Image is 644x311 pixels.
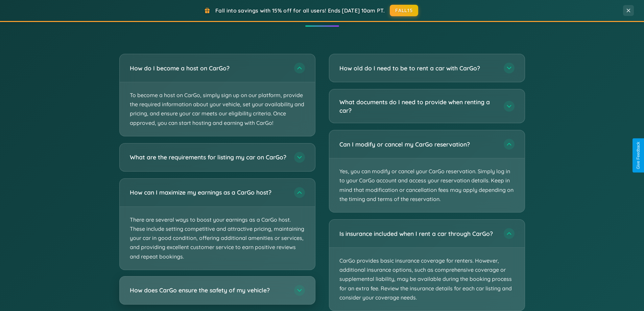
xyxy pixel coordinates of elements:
h3: How old do I need to be to rent a car with CarGo? [339,64,497,72]
p: CarGo provides basic insurance coverage for renters. However, additional insurance options, such ... [329,248,525,311]
button: FALL15 [390,5,418,16]
h3: How does CarGo ensure the safety of my vehicle? [130,286,287,294]
h3: How can I maximize my earnings as a CarGo host? [130,188,287,197]
h3: What documents do I need to provide when renting a car? [339,98,497,114]
h3: Is insurance included when I rent a car through CarGo? [339,229,497,238]
h3: What are the requirements for listing my car on CarGo? [130,153,287,161]
h3: How do I become a host on CarGo? [130,64,287,72]
h3: Can I modify or cancel my CarGo reservation? [339,140,497,149]
p: There are several ways to boost your earnings as a CarGo host. These include setting competitive ... [120,207,315,270]
p: To become a host on CarGo, simply sign up on our platform, provide the required information about... [120,82,315,136]
div: Give Feedback [636,142,641,169]
p: Yes, you can modify or cancel your CarGo reservation. Simply log in to your CarGo account and acc... [329,158,525,212]
span: Fall into savings with 15% off for all users! Ends [DATE] 10am PT. [215,7,385,14]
